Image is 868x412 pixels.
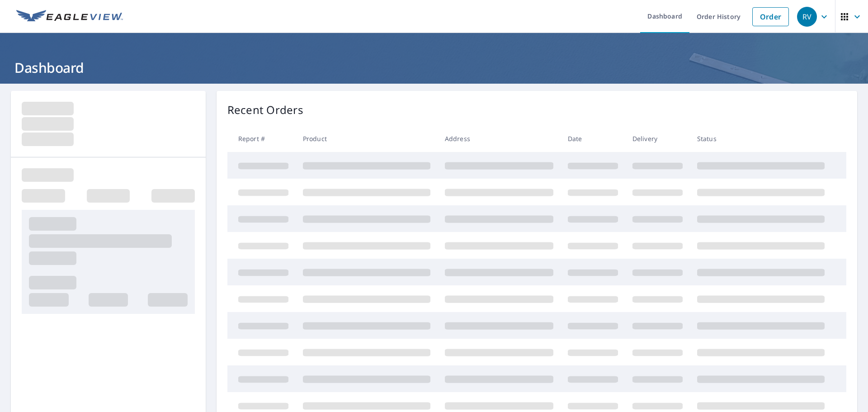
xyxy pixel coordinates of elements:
[227,102,303,118] p: Recent Orders
[690,125,832,152] th: Status
[797,7,817,27] div: RV
[296,125,438,152] th: Product
[561,125,625,152] th: Date
[625,125,690,152] th: Delivery
[16,10,123,24] img: EV Logo
[11,58,857,77] h1: Dashboard
[227,125,296,152] th: Report #
[752,7,789,26] a: Order
[438,125,561,152] th: Address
